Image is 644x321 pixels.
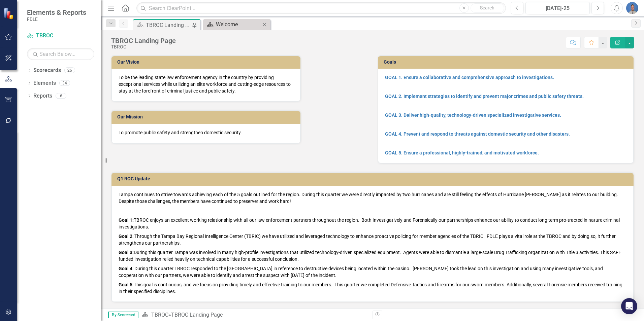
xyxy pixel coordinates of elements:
[119,234,132,239] strong: Goal 2
[27,32,94,40] a: TBROC
[216,20,260,29] div: Welcome
[27,8,86,16] span: Elements & Reports
[384,60,630,65] h3: Goals
[385,75,554,80] a: GOAL 1. Ensure a collaborative and comprehensive approach to investigations.
[621,298,637,314] div: Open Intercom Messenger
[480,5,494,10] span: Search
[119,191,626,206] p: Tampa continues to strive towards achieving each of the 5 goals outlined for the region. During t...
[119,231,626,248] p: : Through the Tampa Bay Regional Intelligence Center (TBRIC) we have utilized and leveraged techn...
[385,112,561,118] a: GOAL 3. Deliver high-quality, technology-driven specialized investigative services.
[528,4,587,12] div: [DATE]-25
[108,312,138,318] span: By Scorecard
[626,2,638,14] img: Steve Dressler
[33,92,52,100] a: Reports
[56,93,66,99] div: 6
[136,2,506,14] input: Search ClearPoint...
[525,2,590,14] button: [DATE]-25
[27,16,86,22] small: FDLE
[119,74,293,94] p: To be the leading state law enforcement agency in the country by providing exceptional services w...
[119,215,626,231] p: TBROC enjoys an excellent working relationship with all our law enforcement partners throughout t...
[64,68,75,73] div: 26
[171,312,223,318] div: TBROC Landing Page
[119,264,626,280] p: : During this quarter TBROC responded to the [GEOGRAPHIC_DATA] in reference to destructive device...
[119,266,132,271] strong: Goal 4
[33,67,61,74] a: Scorecards
[385,94,584,99] a: GOAL 2. Implement strategies to identify and prevent major crimes and public safety threats.
[146,21,190,29] div: TBROC Landing Page
[119,250,134,255] strong: Goal 3:
[142,311,367,319] div: »
[119,282,134,287] strong: Goal 5:
[3,7,15,19] img: ClearPoint Strategy
[117,60,297,65] h3: Our Vision
[27,48,94,60] input: Search Below...
[385,131,570,137] a: GOAL 4. Prevent and respond to threats against domestic security and other disasters.
[151,312,168,318] a: TBROC
[119,129,293,136] p: To promote public safety and strengthen domestic security.
[117,114,297,119] h3: Our Mission
[119,217,134,223] strong: Goal 1:
[385,150,539,155] a: GOAL 5. Ensure a professional, highly-trained, and motivated workforce.
[33,79,56,87] a: Elements
[471,3,504,13] button: Search
[111,37,176,44] div: TBROC Landing Page
[205,20,260,29] a: Welcome
[59,80,70,86] div: 34
[117,176,630,181] h3: Q1 ROC Update
[119,248,626,264] p: During this quarter Tampa was involved in many high-profile investigations that utilized technolo...
[119,280,626,295] p: This goal is continuous, and we focus on providing timely and effective training to our members. ...
[111,44,176,49] div: TBROC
